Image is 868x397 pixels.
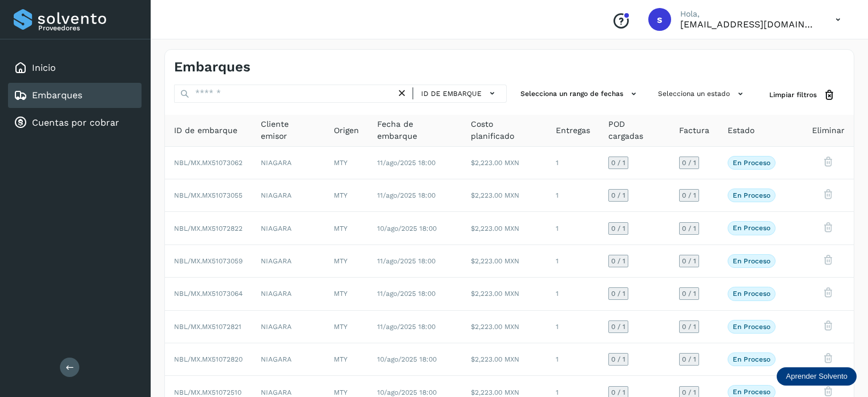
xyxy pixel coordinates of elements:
span: Cliente emisor [261,118,316,142]
span: 11/ago/2025 18:00 [377,159,435,167]
span: NBL/MX.MX51072822 [174,224,243,232]
span: 0 / 1 [682,323,696,330]
span: NBL/MX.MX51072820 [174,355,243,363]
span: 11/ago/2025 18:00 [377,290,435,298]
span: 11/ago/2025 18:00 [377,323,435,331]
span: Fecha de embarque [377,118,453,142]
div: Aprender Solvento [777,367,857,386]
td: MTY [325,179,368,212]
span: Origen [334,125,359,137]
p: Proveedores [38,24,137,32]
p: En proceso [733,290,770,298]
button: Selecciona un rango de fechas [516,85,644,103]
p: En proceso [733,388,770,396]
span: 0 / 1 [611,323,625,330]
span: NBL/MX.MX51073055 [174,191,243,199]
span: 0 / 1 [682,356,696,363]
span: 0 / 1 [611,389,625,396]
td: 1 [547,147,599,179]
td: NIAGARA [252,278,325,310]
span: 10/ago/2025 18:00 [377,224,437,232]
p: sectram23@gmail.com [680,19,817,30]
td: $2,223.00 MXN [462,278,546,310]
button: Limpiar filtros [760,85,845,106]
td: NIAGARA [252,245,325,278]
a: Embarques [32,90,82,101]
p: En proceso [733,224,770,232]
span: 11/ago/2025 18:00 [377,191,435,199]
td: $2,223.00 MXN [462,245,546,278]
p: En proceso [733,159,770,167]
td: NIAGARA [252,311,325,343]
td: 1 [547,311,599,343]
button: Selecciona un estado [653,85,751,103]
p: En proceso [733,323,770,331]
span: 11/ago/2025 18:00 [377,257,435,265]
span: ID de embarque [174,125,237,137]
span: 0 / 1 [682,290,696,297]
span: Eliminar [812,125,845,137]
span: NBL/MX.MX51073064 [174,290,243,298]
span: POD cargadas [608,118,661,142]
td: $2,223.00 MXN [462,147,546,179]
span: 0 / 1 [611,290,625,297]
span: 0 / 1 [682,225,696,232]
span: NBL/MX.MX51073062 [174,159,243,167]
p: En proceso [733,191,770,199]
span: 0 / 1 [611,225,625,232]
h4: Embarques [174,59,251,75]
span: 0 / 1 [682,159,696,166]
div: Inicio [8,55,142,81]
td: 1 [547,278,599,310]
td: MTY [325,245,368,278]
span: NBL/MX.MX51072510 [174,388,241,396]
span: Costo planificado [471,118,537,142]
td: MTY [325,343,368,376]
a: Cuentas por cobrar [32,117,119,128]
span: 0 / 1 [611,258,625,264]
span: 0 / 1 [611,159,625,166]
td: $2,223.00 MXN [462,343,546,376]
td: NIAGARA [252,179,325,212]
td: NIAGARA [252,343,325,376]
span: Limpiar filtros [769,90,817,100]
span: Factura [679,125,709,137]
a: Inicio [32,62,56,73]
td: 1 [547,245,599,278]
div: Embarques [8,83,142,108]
td: 1 [547,212,599,244]
td: 1 [547,179,599,212]
p: Aprender Solvento [786,372,847,381]
span: NBL/MX.MX51072821 [174,323,241,331]
span: Estado [728,125,754,137]
button: ID de embarque [418,85,502,102]
span: 0 / 1 [611,192,625,199]
span: Entregas [556,125,590,137]
span: NBL/MX.MX51073059 [174,257,243,265]
td: NIAGARA [252,212,325,244]
td: MTY [325,311,368,343]
td: 1 [547,343,599,376]
td: MTY [325,212,368,244]
p: Hola, [680,9,817,19]
td: $2,223.00 MXN [462,311,546,343]
td: MTY [325,147,368,179]
td: NIAGARA [252,147,325,179]
span: 0 / 1 [682,192,696,199]
div: Cuentas por cobrar [8,110,142,135]
td: $2,223.00 MXN [462,179,546,212]
span: 0 / 1 [611,356,625,363]
span: ID de embarque [421,89,482,99]
span: 0 / 1 [682,389,696,396]
p: En proceso [733,257,770,265]
td: $2,223.00 MXN [462,212,546,244]
span: 10/ago/2025 18:00 [377,388,437,396]
td: MTY [325,278,368,310]
p: En proceso [733,355,770,363]
span: 0 / 1 [682,258,696,264]
span: 10/ago/2025 18:00 [377,355,437,363]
